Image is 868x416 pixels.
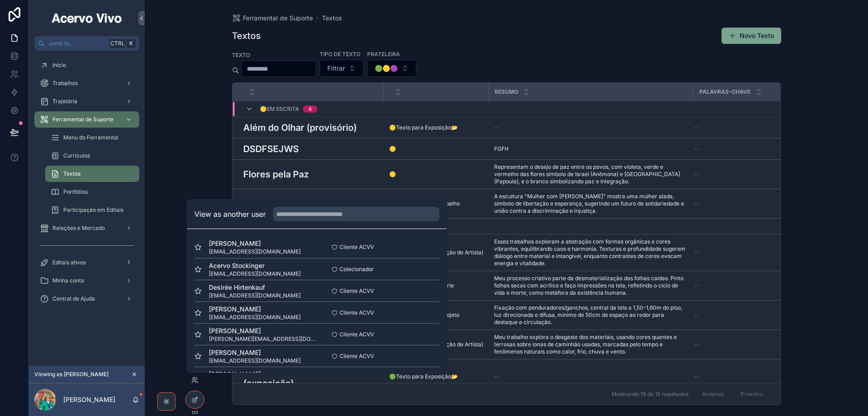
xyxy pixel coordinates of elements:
a: Menu do Ferramental [45,129,139,146]
a: Início [34,57,139,73]
span: FGFH [494,145,509,153]
label: Tipo de Texto [320,50,360,58]
span: Início [52,62,66,69]
span: Textos [63,170,80,177]
a: -- [694,373,769,380]
span: Filtrar [327,64,345,73]
span: -- [694,311,699,319]
span: 🟢🟡🟣 [375,64,398,73]
span: -- [694,171,699,178]
a: Esses trabalhos exploram a abstração com formas orgânicas e cores vibrantes, equilibrando caos e ... [494,238,688,267]
span: Meu processo criativo parte da desmaterialização das folhas caídas. Pinto folhas secas com acríli... [494,275,688,296]
a: -- [494,373,688,380]
button: Select Button [320,60,363,77]
a: 🟡Texto para Exposição📂 [389,124,483,131]
span: Editais ativos [52,259,86,266]
a: -- [694,341,769,348]
a: Portfólios [45,184,139,200]
a: Relações e Mercado [34,220,139,236]
span: Ctrl [109,39,126,48]
span: 🟡Texto para Exposição📂 [389,124,458,131]
label: Prateleira [367,50,400,58]
span: -- [694,341,699,348]
span: 🟡 [389,171,396,178]
button: Novo Texto [722,28,781,44]
label: Texto [232,51,250,59]
span: [EMAIL_ADDRESS][DOMAIN_NAME] [209,292,301,299]
h3: Além do Olhar (provisório) [243,121,357,134]
h3: Mulher com Asas [243,197,319,210]
a: 🟡 [389,145,483,153]
a: Trajetória [34,93,139,110]
a: -- [694,200,769,207]
a: Editais ativos1 [34,254,139,271]
a: Fixação com penduradores/ganchos, central da tela a 1,50-1,60m do piso, luz direcionada e difusa,... [494,304,688,326]
span: Ferramental de Suporte [243,14,313,23]
span: 🟡 [389,145,396,153]
a: Ferramental de Suporte [34,111,139,128]
span: Meu trabalho explora o desgaste dos materiais, usando cores quentes e terrosas sobre lonas de cam... [494,334,688,355]
span: 🟡Em escrita [260,105,299,113]
a: Central de Ajuda [34,291,139,307]
span: [EMAIL_ADDRESS][DOMAIN_NAME] [209,357,301,364]
span: Jump to... [48,40,106,47]
span: [PERSON_NAME] [209,348,301,357]
a: Representam o desejo de paz entre os povos, com violeta, verde e vermelho das flores símbolo de I... [494,163,688,185]
button: Jump to...CtrlK [34,36,139,51]
span: Colecionador [340,266,374,273]
span: [PERSON_NAME] [209,305,301,314]
span: Ferramental de Suporte [52,116,113,123]
a: Trabalhos [34,75,139,91]
a: 🟡 [389,171,483,178]
span: Desirée Hirtenkauf [209,283,301,292]
span: Viewing as [PERSON_NAME] [34,371,108,378]
span: Menu do Ferramental [63,134,118,141]
a: Minha conta [34,273,139,289]
span: -- [494,373,500,380]
span: Cliente ACVV [340,287,374,295]
span: [EMAIL_ADDRESS][DOMAIN_NAME] [209,248,301,255]
span: [PERSON_NAME][EMAIL_ADDRESS][DOMAIN_NAME] [209,335,317,343]
span: -- [494,124,500,131]
a: Textos [322,14,342,23]
h1: Textos [232,29,261,42]
h2: View as another user [194,209,266,220]
span: [EMAIL_ADDRESS][DOMAIN_NAME] [209,314,301,321]
span: 🟢Texto para Exposição📂 [389,373,458,380]
a: Além do Olhar (provisório) [243,121,378,134]
div: 1 [123,257,134,268]
a: Textos [45,166,139,182]
span: Palavras-chave [699,88,750,96]
a: -- [694,249,769,256]
a: -- [694,145,769,153]
span: Minha conta [52,277,84,284]
span: Cliente ACVV [340,331,374,338]
a: -- [694,124,769,131]
h3: DSDFSEJWS [243,142,299,156]
img: App logo [50,11,123,25]
span: Resumo [495,88,518,96]
span: Trajetória [52,98,77,105]
span: [PERSON_NAME] [209,239,301,248]
span: Acervo Stockinger [209,261,301,270]
span: Curriculos [63,152,90,159]
div: scrollable content [29,51,145,319]
a: -- [694,171,769,178]
a: Me Custou os Olhos da Cara (exposição) [243,363,378,390]
a: -- [694,311,769,319]
span: [PERSON_NAME] [209,326,317,335]
span: Trabalhos [52,80,78,87]
span: -- [694,282,699,289]
span: -- [694,249,699,256]
span: Central de Ajuda [52,295,95,302]
span: -- [694,145,699,153]
a: -- [694,282,769,289]
span: Relações e Mercado [52,225,105,232]
span: Cliente ACVV [340,244,374,251]
a: Mulher com Asas [243,197,378,210]
button: Select Button [367,60,416,77]
div: 4 [308,105,312,113]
